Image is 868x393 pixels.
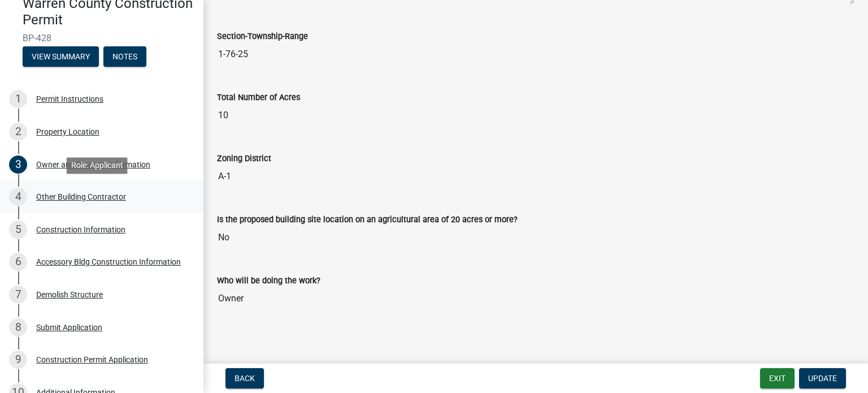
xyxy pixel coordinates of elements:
div: Other Building Contractor [36,193,126,201]
div: 6 [9,253,27,271]
div: Permit Instructions [36,95,103,103]
div: Accessory Bldg Construction Information [36,258,181,266]
span: BP-428 [23,33,181,44]
div: Demolish Structure [36,291,103,299]
div: 3 [9,156,27,174]
button: Update [799,368,846,388]
label: Zoning District [217,155,271,163]
div: Submit Application [36,323,102,331]
button: Back [225,368,264,388]
div: 2 [9,123,27,141]
wm-modal-confirm: Summary [23,53,99,62]
label: Is the proposed building site location on an agricultural area of 20 acres or more? [217,216,518,224]
div: Construction Information [36,226,125,234]
div: Owner and Property Information [36,161,150,169]
div: Role: Applicant [67,157,128,174]
wm-modal-confirm: Notes [103,53,146,62]
button: Notes [103,46,146,67]
div: 7 [9,286,27,304]
button: View Summary [23,46,99,67]
button: Exit [760,368,795,388]
div: 8 [9,318,27,336]
div: Property Location [36,128,99,136]
div: Construction Permit Application [36,356,148,364]
label: Section-Township-Range [217,33,308,41]
div: 9 [9,351,27,369]
label: Total Number of Acres [217,94,300,102]
span: Back [235,374,255,383]
label: Who will be doing the work? [217,277,320,285]
div: 5 [9,221,27,239]
span: Update [808,374,837,383]
div: 4 [9,188,27,206]
div: 1 [9,90,27,108]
